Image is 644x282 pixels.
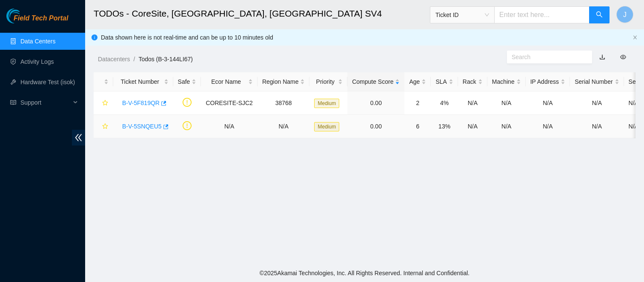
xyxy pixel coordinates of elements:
td: N/A [487,91,526,115]
span: close [633,35,638,40]
td: N/A [570,91,624,115]
a: Data Centers [20,38,55,45]
span: star [102,123,108,130]
span: Ticket ID [435,9,489,21]
a: Akamai TechnologiesField Tech Portal [6,15,68,26]
td: N/A [570,115,624,138]
td: 0.00 [347,115,404,138]
span: exclamation-circle [183,98,192,107]
td: N/A [526,91,570,115]
span: eye [620,54,626,60]
a: B-V-5SNQEU5 [122,123,162,130]
span: exclamation-circle [183,121,192,130]
button: search [589,6,610,23]
span: Medium [314,99,339,108]
span: double-left [72,130,85,145]
span: star [102,100,108,107]
td: N/A [258,115,310,138]
button: star [98,96,109,110]
a: Activity Logs [20,58,54,65]
a: B-V-5F819QR [122,100,160,106]
a: Datacenters [98,56,130,63]
span: read [10,100,16,105]
td: N/A [487,115,526,138]
td: N/A [458,91,487,115]
a: Todos (B-3-144LI67) [138,56,193,63]
button: download [593,50,612,64]
td: N/A [201,115,257,138]
td: N/A [458,115,487,138]
span: Medium [314,122,339,131]
td: 2 [404,91,431,115]
span: search [596,11,603,19]
button: J [616,6,633,23]
button: star [98,120,109,133]
button: close [633,35,638,40]
span: Field Tech Portal [14,14,68,23]
a: download [599,54,605,60]
td: N/A [526,115,570,138]
td: CORESITE-SJC2 [201,91,257,115]
span: / [133,56,135,63]
footer: © 2025 Akamai Technologies, Inc. All Rights Reserved. Internal and Confidential. [85,264,644,282]
input: Enter text here... [494,6,590,23]
td: 13% [431,115,458,138]
span: J [623,9,627,20]
td: 0.00 [347,91,404,115]
td: 6 [404,115,431,138]
input: Search [512,52,581,62]
a: Hardware Test (isok) [20,79,75,85]
td: 38768 [258,91,310,115]
img: Akamai Technologies [6,9,43,23]
span: Support [20,94,71,111]
td: 4% [431,91,458,115]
